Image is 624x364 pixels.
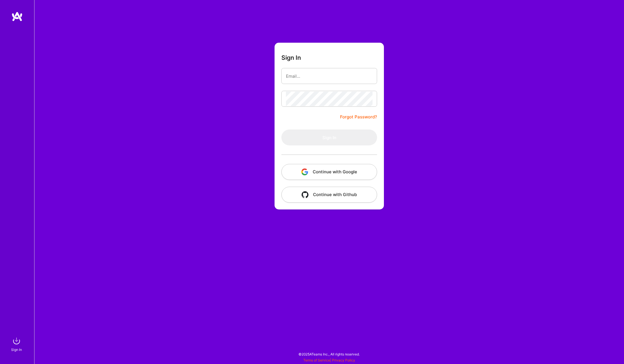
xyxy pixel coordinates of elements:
[301,168,308,175] img: icon
[286,69,373,83] input: Email...
[281,187,377,203] button: Continue with Github
[11,11,23,22] img: logo
[332,358,355,362] a: Privacy Policy
[340,114,377,120] a: Forgot Password?
[34,347,624,361] div: © 2025 ATeams Inc., All rights reserved.
[303,358,330,362] a: Terms of Service
[11,335,22,347] img: sign in
[281,129,377,145] button: Sign In
[303,358,355,362] span: |
[11,347,22,353] div: Sign In
[12,335,22,353] a: sign inSign In
[281,164,377,180] button: Continue with Google
[302,191,308,198] img: icon
[281,54,301,61] h3: Sign In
